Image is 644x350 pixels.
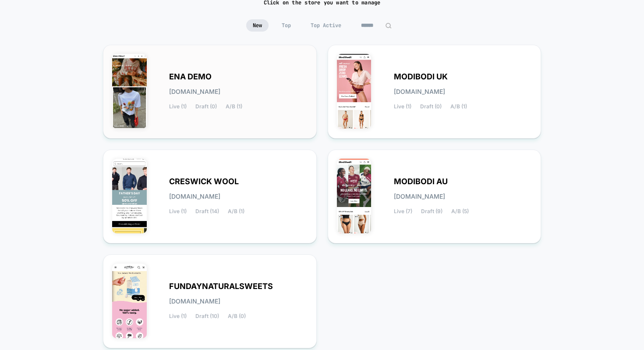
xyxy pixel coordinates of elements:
span: A/B (1) [228,208,244,214]
span: Live (7) [394,208,412,214]
span: Draft (10) [195,313,219,319]
span: FUNDAYNATURALSWEETS [169,283,273,289]
img: FUNDAYNATURALSWEETS [112,264,147,338]
span: Live (1) [169,104,187,110]
span: Live (1) [394,104,411,110]
img: ENA_DEMO [112,54,147,129]
span: Top Active [304,19,348,32]
img: CRESWICK_WOOL [112,159,147,233]
span: Draft (0) [195,104,217,110]
span: Draft (0) [420,104,442,110]
span: A/B (5) [451,208,469,214]
span: Draft (9) [421,208,442,214]
img: MODIBODI_AU [337,159,372,233]
span: Draft (14) [195,208,219,214]
span: Live (1) [169,208,187,214]
span: [DOMAIN_NAME] [169,89,220,95]
span: New [246,19,269,32]
span: [DOMAIN_NAME] [169,193,220,200]
span: MODIBODI UK [394,74,448,80]
span: ENA DEMO [169,74,212,80]
span: CRESWICK WOOL [169,179,239,185]
span: A/B (0) [228,313,246,319]
span: [DOMAIN_NAME] [394,193,445,200]
span: [DOMAIN_NAME] [394,89,445,95]
span: MODIBODI AU [394,179,448,185]
span: A/B (1) [450,104,467,110]
img: MODIBODI_UK [337,54,372,129]
span: Live (1) [169,313,187,319]
img: edit [385,22,392,29]
span: A/B (1) [226,104,242,110]
span: Top [275,19,297,32]
span: [DOMAIN_NAME] [169,298,220,304]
